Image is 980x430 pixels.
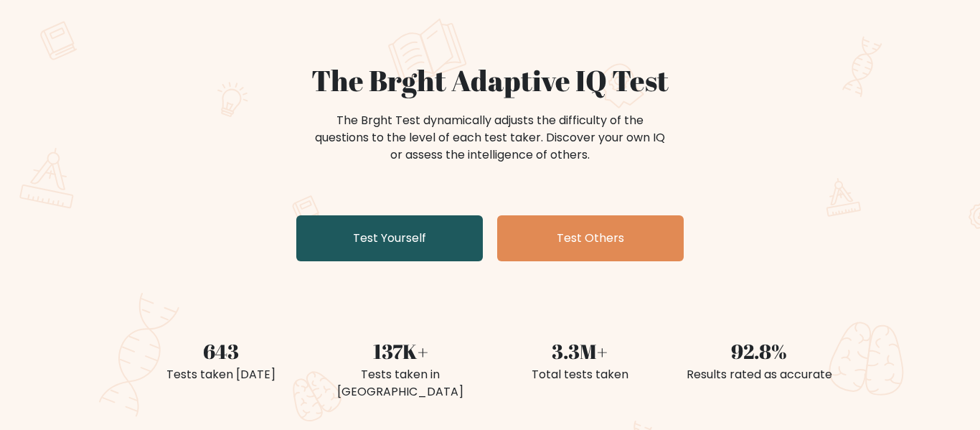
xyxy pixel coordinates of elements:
[311,112,669,164] div: The Brght Test dynamically adjusts the difficulty of the questions to the level of each test take...
[678,366,840,383] div: Results rated as accurate
[296,215,483,261] a: Test Yourself
[140,336,302,366] div: 643
[497,215,684,261] a: Test Others
[678,336,840,366] div: 92.8%
[140,63,840,98] h1: The Brght Adaptive IQ Test
[499,336,661,366] div: 3.3M+
[319,336,481,366] div: 137K+
[319,366,481,401] div: Tests taken in [GEOGRAPHIC_DATA]
[499,366,661,383] div: Total tests taken
[140,366,302,383] div: Tests taken [DATE]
